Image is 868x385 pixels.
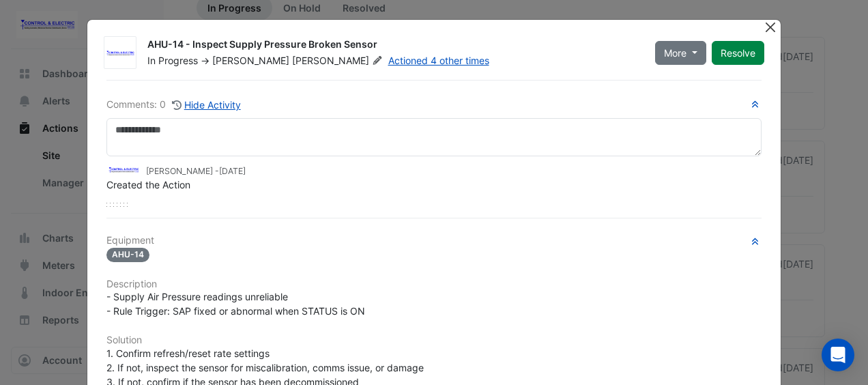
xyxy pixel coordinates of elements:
[146,165,246,177] small: [PERSON_NAME] -
[106,179,190,190] span: Created the Action
[106,291,365,317] span: - Supply Air Pressure readings unreliable - Rule Trigger: SAP fixed or abnormal when STATUS is ON
[219,166,246,176] span: 2025-08-01 14:00:05
[655,41,706,65] button: More
[201,55,209,66] span: ->
[104,46,136,60] img: Control & Electric
[106,248,149,262] span: AHU-14
[664,46,686,60] span: More
[292,54,385,68] span: [PERSON_NAME]
[171,97,242,113] button: Hide Activity
[147,55,198,66] span: In Progress
[822,339,854,371] div: Open Intercom Messenger
[764,20,778,34] button: Close
[712,41,764,65] button: Resolve
[388,55,489,66] a: Actioned 4 other times
[212,55,289,66] span: [PERSON_NAME]
[106,235,762,246] h6: Equipment
[106,279,762,290] h6: Description
[106,334,762,346] h6: Solution
[147,38,639,54] div: AHU-14 - Inspect Supply Pressure Broken Sensor
[106,162,141,177] img: Control & Electric
[106,97,242,113] div: Comments: 0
